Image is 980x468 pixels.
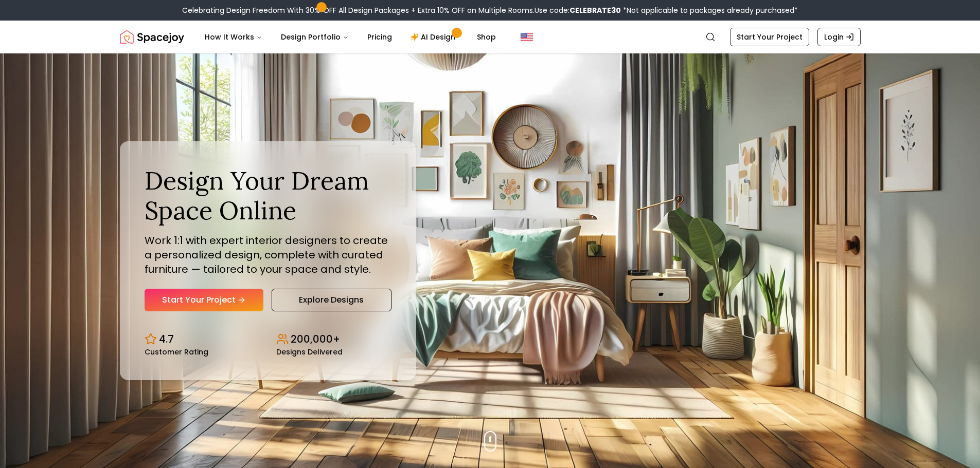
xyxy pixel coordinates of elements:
[521,31,533,43] img: United States
[273,27,357,47] button: Design Portfolio
[145,166,391,225] h1: Design Your Dream Space Online
[569,5,621,15] b: CELEBRATE30
[276,348,343,355] small: Designs Delivered
[159,332,174,346] p: 4.7
[359,27,400,47] a: Pricing
[197,27,271,47] button: How It Works
[197,27,504,47] nav: Main
[145,289,263,311] a: Start Your Project
[120,27,184,47] a: Spacejoy
[145,233,391,276] p: Work 1:1 with expert interior designers to create a personalized design, complete with curated fu...
[291,332,340,346] p: 200,000+
[730,28,809,46] a: Start Your Project
[145,324,391,355] div: Design stats
[145,348,208,355] small: Customer Rating
[469,27,504,47] a: Shop
[120,27,184,47] img: Spacejoy Logo
[817,28,861,46] a: Login
[272,289,391,311] a: Explore Designs
[534,5,621,15] span: Use code:
[182,5,798,15] div: Celebrating Design Freedom With 30% OFF All Design Packages + Extra 10% OFF on Multiple Rooms.
[402,27,467,47] a: AI Design
[120,21,861,53] nav: Global
[621,5,798,15] span: *Not applicable to packages already purchased*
